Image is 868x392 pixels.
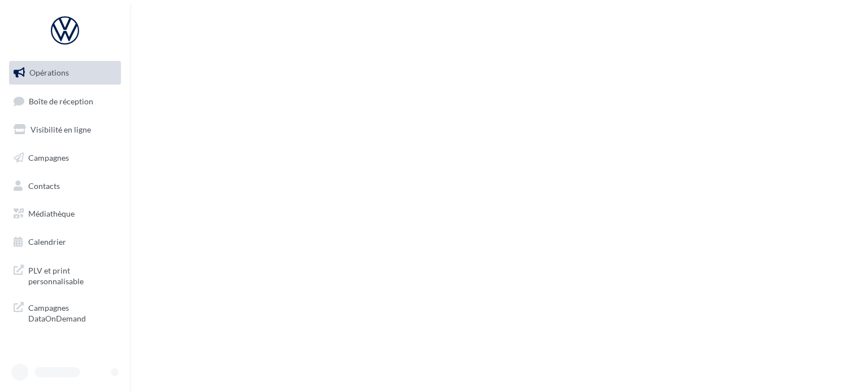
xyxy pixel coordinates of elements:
[28,237,66,246] span: Calendrier
[7,258,123,292] a: PLV et print personnalisable
[7,146,123,170] a: Campagnes
[7,61,123,85] a: Opérations
[28,180,60,190] span: Contacts
[28,209,75,218] span: Médiathèque
[7,118,123,142] a: Visibilité en ligne
[28,263,116,287] span: PLV et print personnalisable
[31,125,91,134] span: Visibilité en ligne
[28,153,69,162] span: Campagnes
[29,68,69,77] span: Opérations
[7,174,123,198] a: Contacts
[7,202,123,226] a: Médiathèque
[7,230,123,254] a: Calendrier
[29,96,93,105] span: Boîte de réception
[7,296,123,329] a: Campagnes DataOnDemand
[7,89,123,113] a: Boîte de réception
[28,300,116,324] span: Campagnes DataOnDemand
